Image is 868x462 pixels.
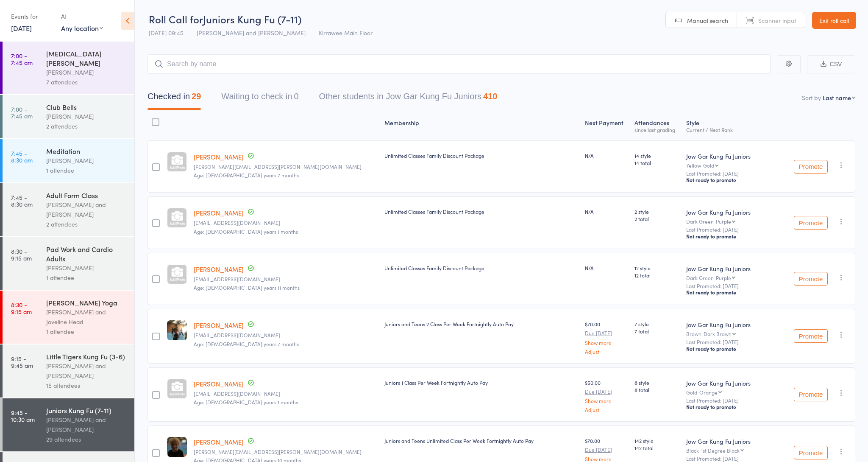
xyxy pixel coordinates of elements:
[634,386,679,393] span: 8 total
[384,264,578,272] div: Unlimited Classes Family Discount Package
[384,208,578,215] div: Unlimited Classes Family Discount Package
[686,403,781,410] div: Not ready to promote
[686,331,781,336] div: Brown
[46,406,127,415] div: Juniors Kung Fu (7-11)
[46,361,127,381] div: [PERSON_NAME] and [PERSON_NAME]
[46,415,127,434] div: [PERSON_NAME] and [PERSON_NAME]
[701,448,740,453] div: 1st Degree Black
[46,298,127,307] div: [PERSON_NAME] Yoga
[686,171,781,176] small: Last Promoted: [DATE]
[634,152,679,159] span: 14 style
[11,52,33,66] time: 7:00 - 7:45 am
[686,176,781,183] div: Not ready to promote
[699,389,718,395] div: Orange
[686,448,781,453] div: Black
[758,16,796,25] span: Scanner input
[46,49,127,67] div: [MEDICAL_DATA][PERSON_NAME]
[194,340,299,347] span: Age: [DEMOGRAPHIC_DATA] years 7 months
[634,444,679,451] span: 142 total
[221,87,298,110] button: Waiting to check in0
[46,156,127,165] div: [PERSON_NAME]
[686,389,781,395] div: Gold
[46,77,127,87] div: 7 attendees
[194,265,244,274] a: [PERSON_NAME]
[634,127,679,132] div: since last grading
[794,446,828,459] button: Promote
[11,9,53,23] div: Events for
[46,165,127,175] div: 1 attendee
[11,106,33,119] time: 7:00 - 7:45 am
[194,220,378,226] small: Ceci_i@hotmail.com
[585,264,628,272] div: N/A
[585,398,628,403] a: Show more
[194,437,244,446] a: [PERSON_NAME]
[167,320,187,340] img: image1606517639.png
[686,233,781,240] div: Not ready to promote
[194,449,378,455] small: campbell.brad.j@gmail.com
[794,329,828,343] button: Promote
[686,162,781,168] div: Yellow
[197,28,306,37] span: [PERSON_NAME] and [PERSON_NAME]
[46,434,127,444] div: 29 attendees
[483,92,497,101] div: 410
[11,23,32,33] a: [DATE]
[634,437,679,444] span: 142 style
[634,328,679,335] span: 7 total
[704,331,732,336] div: Dark Brown
[46,327,127,336] div: 1 attendee
[319,87,498,110] button: Other students in Jow Gar Kung Fu Juniors410
[794,216,828,230] button: Promote
[46,112,127,121] div: [PERSON_NAME]
[46,121,127,131] div: 2 attendees
[585,349,628,354] a: Adjust
[46,190,127,200] div: Adult Form Class
[686,127,781,132] div: Current / Next Rank
[46,263,127,273] div: [PERSON_NAME]
[687,16,728,25] span: Manual search
[823,93,851,102] div: Last name
[11,301,32,315] time: 8:30 - 9:15 am
[585,379,628,412] div: $50.00
[802,93,821,102] label: Sort by
[46,381,127,390] div: 15 attendees
[147,54,771,74] input: Search by name
[194,164,378,170] small: kendall.bascetta@gmail.com
[634,215,679,222] span: 2 total
[634,208,679,215] span: 2 style
[3,344,134,398] a: 9:15 -9:45 amLittle Tigers Kung Fu (3-6)[PERSON_NAME] and [PERSON_NAME]15 attendees
[3,291,134,344] a: 8:30 -9:15 am[PERSON_NAME] Yoga[PERSON_NAME] and Joveline Head1 attendee
[686,398,781,403] small: Last Promoted: [DATE]
[61,23,103,33] div: Any location
[794,272,828,286] button: Promote
[194,379,244,388] a: [PERSON_NAME]
[634,272,679,279] span: 12 total
[812,12,856,29] a: Exit roll call
[384,152,578,159] div: Unlimited Classes Family Discount Package
[686,320,781,329] div: Jow Gar Kung Fu Juniors
[194,284,300,291] span: Age: [DEMOGRAPHIC_DATA] years 11 months
[686,264,781,273] div: Jow Gar Kung Fu Juniors
[585,330,628,336] small: Due [DATE]
[3,139,134,182] a: 7:45 -8:30 amMeditation[PERSON_NAME]1 attendee
[585,340,628,345] a: Show more
[3,183,134,236] a: 7:45 -8:30 amAdult Form Class[PERSON_NAME] and [PERSON_NAME]2 attendees
[46,219,127,229] div: 2 attendees
[794,388,828,401] button: Promote
[11,150,33,163] time: 7:45 - 8:30 am
[46,146,127,156] div: Meditation
[585,152,628,159] div: N/A
[807,55,855,73] button: CSV
[686,289,781,296] div: Not ready to promote
[194,332,378,338] small: stevenbbradshaw@hotmail.com
[686,227,781,232] small: Last Promoted: [DATE]
[46,102,127,112] div: Club Bells
[686,379,781,387] div: Jow Gar Kung Fu Juniors
[46,307,127,327] div: [PERSON_NAME] and Joveline Head
[686,339,781,345] small: Last Promoted: [DATE]
[794,160,828,174] button: Promote
[46,352,127,361] div: Little Tigers Kung Fu (3-6)
[46,273,127,283] div: 1 attendee
[686,208,781,216] div: Jow Gar Kung Fu Juniors
[686,345,781,352] div: Not ready to promote
[686,283,781,289] small: Last Promoted: [DATE]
